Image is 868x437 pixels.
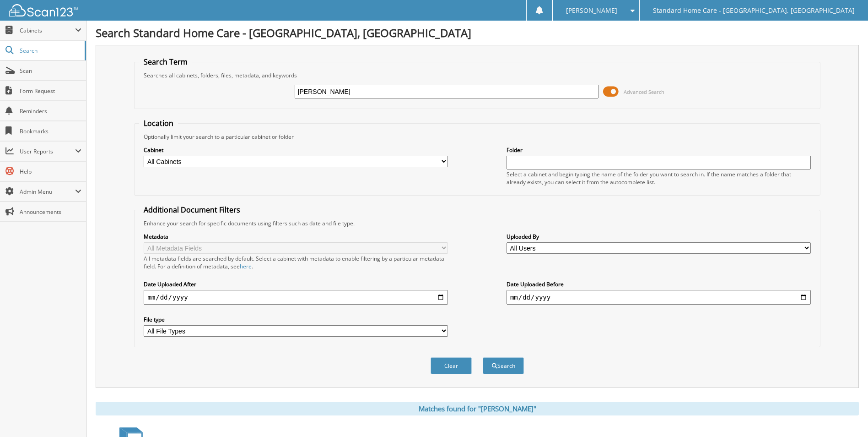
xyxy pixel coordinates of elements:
[507,146,811,154] label: Folder
[20,27,75,34] span: Cabinets
[144,255,448,270] div: All metadata fields are searched by default. Select a cabinet with metadata to enable filtering b...
[139,118,178,128] legend: Location
[507,280,811,288] label: Date Uploaded Before
[144,280,448,288] label: Date Uploaded After
[96,25,859,40] h1: Search Standard Home Care - [GEOGRAPHIC_DATA], [GEOGRAPHIC_DATA]
[507,233,811,240] label: Uploaded By
[507,170,811,186] div: Select a cabinet and begin typing the name of the folder you want to search in. If the name match...
[624,88,664,95] span: Advanced Search
[431,357,472,374] button: Clear
[139,219,815,227] div: Enhance your search for specific documents using filters such as date and file type.
[20,107,81,115] span: Reminders
[20,127,81,135] span: Bookmarks
[20,47,80,55] span: Search
[20,147,75,155] span: User Reports
[240,262,252,270] a: here
[507,290,811,305] input: end
[139,71,815,79] div: Searches all cabinets, folders, files, metadata, and keywords
[20,87,81,95] span: Form Request
[566,8,617,13] span: [PERSON_NAME]
[20,168,81,175] span: Help
[9,4,78,16] img: scan123-logo-white.svg
[144,316,448,323] label: File type
[139,133,815,141] div: Optionally limit your search to a particular cabinet or folder
[483,357,524,374] button: Search
[20,208,81,216] span: Announcements
[20,67,81,75] span: Scan
[653,8,855,13] span: Standard Home Care - [GEOGRAPHIC_DATA], [GEOGRAPHIC_DATA]
[96,402,859,415] div: Matches found for "[PERSON_NAME]"
[144,290,448,305] input: start
[139,205,245,215] legend: Additional Document Filters
[144,146,448,154] label: Cabinet
[144,233,448,240] label: Metadata
[139,57,192,67] legend: Search Term
[20,188,75,196] span: Admin Menu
